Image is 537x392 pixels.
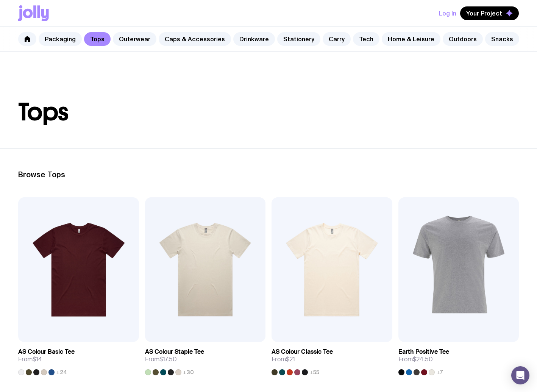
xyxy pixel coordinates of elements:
[18,342,139,375] a: AS Colour Basic TeeFrom$14+24
[511,366,529,384] div: Open Intercom Messenger
[398,348,449,356] h3: Earth Positive Tee
[183,369,194,375] span: +30
[272,348,333,356] h3: AS Colour Classic Tee
[272,342,392,375] a: AS Colour Classic TeeFrom$21+55
[84,32,111,46] a: Tops
[436,369,443,375] span: +7
[39,32,82,46] a: Packaging
[145,342,266,375] a: AS Colour Staple TeeFrom$17.50+30
[145,348,204,356] h3: AS Colour Staple Tee
[33,355,42,363] span: $14
[18,100,519,124] h1: Tops
[56,369,67,375] span: +24
[439,6,456,20] button: Log In
[277,32,320,46] a: Stationery
[382,32,440,46] a: Home & Leisure
[113,32,156,46] a: Outerwear
[485,32,519,46] a: Snacks
[443,32,483,46] a: Outdoors
[353,32,379,46] a: Tech
[309,369,319,375] span: +55
[272,356,295,363] span: From
[460,6,519,20] button: Your Project
[233,32,275,46] a: Drinkware
[398,342,519,375] a: Earth Positive TeeFrom$24.50+7
[413,355,433,363] span: $24.50
[18,170,519,179] h2: Browse Tops
[145,356,177,363] span: From
[286,355,295,363] span: $21
[466,9,502,17] span: Your Project
[398,356,433,363] span: From
[323,32,351,46] a: Carry
[159,355,177,363] span: $17.50
[18,348,75,356] h3: AS Colour Basic Tee
[18,356,42,363] span: From
[159,32,231,46] a: Caps & Accessories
